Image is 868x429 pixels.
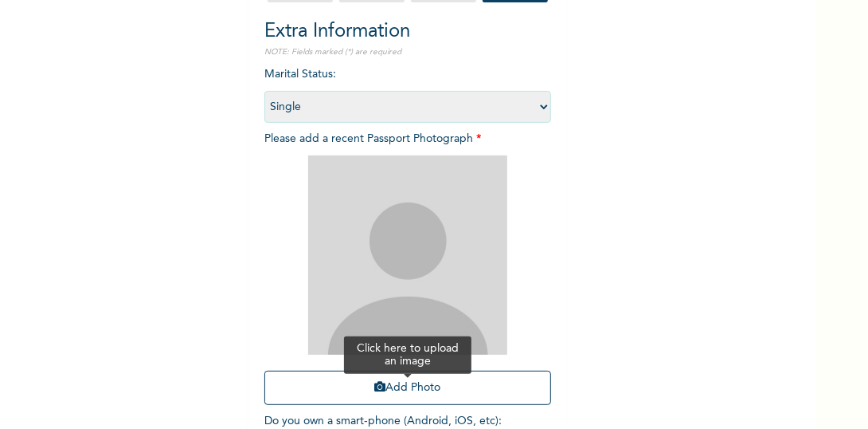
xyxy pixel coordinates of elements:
[264,69,551,112] span: Marital Status :
[264,133,551,413] span: Please add a recent Passport Photograph
[264,46,551,58] p: NOTE: Fields marked (*) are required
[264,371,551,405] button: Add Photo
[308,155,507,355] img: Crop
[264,18,551,46] h2: Extra Information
